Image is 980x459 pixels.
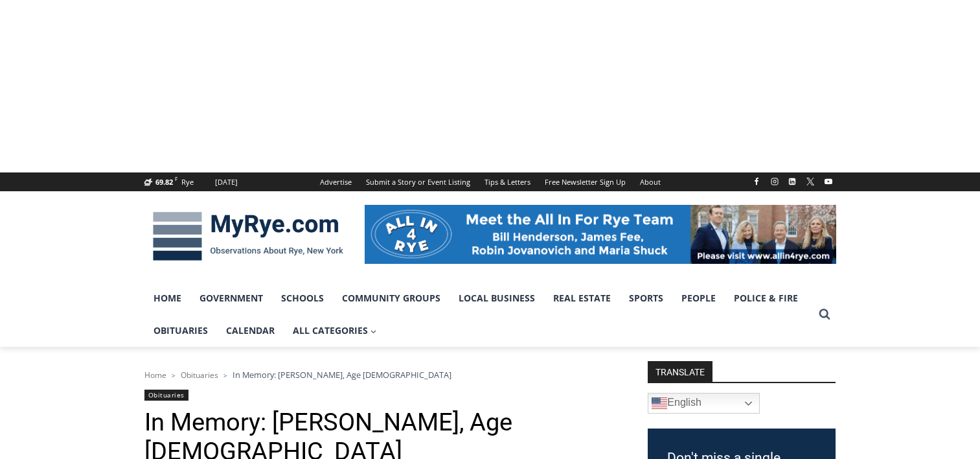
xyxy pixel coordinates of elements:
[233,369,451,381] span: In Memory: [PERSON_NAME], Age [DEMOGRAPHIC_DATA]
[803,174,818,189] a: X
[293,324,377,338] span: All Categories
[313,172,359,191] a: Advertise
[333,282,450,314] a: Community Groups
[767,174,782,189] a: Instagram
[272,282,333,314] a: Schools
[144,282,190,314] a: Home
[144,390,188,401] a: Obituaries
[620,282,672,314] a: Sports
[633,172,668,191] a: About
[544,282,620,314] a: Real Estate
[155,177,173,187] span: 69.82
[365,205,836,263] img: All in for Rye
[784,174,800,189] a: Linkedin
[190,282,272,314] a: Government
[284,314,386,347] a: All Categories
[725,282,807,314] a: Police & Fire
[217,314,284,347] a: Calendar
[144,370,166,381] a: Home
[813,303,836,326] button: View Search Form
[144,203,352,270] img: MyRye.com
[172,371,176,380] span: >
[648,361,712,382] strong: TRANSLATE
[359,172,477,191] a: Submit a Story or Event Listing
[749,174,764,189] a: Facebook
[313,172,668,191] nav: Secondary Navigation
[181,370,218,381] a: Obituaries
[223,371,227,380] span: >
[538,172,633,191] a: Free Newsletter Sign Up
[821,174,836,189] a: YouTube
[477,172,538,191] a: Tips & Letters
[144,282,813,347] nav: Primary Navigation
[648,393,760,414] a: English
[652,395,667,411] img: en
[144,368,614,381] nav: Breadcrumbs
[175,175,177,182] span: F
[144,314,217,347] a: Obituaries
[672,282,725,314] a: People
[450,282,544,314] a: Local Business
[215,176,238,188] div: [DATE]
[181,176,194,188] div: Rye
